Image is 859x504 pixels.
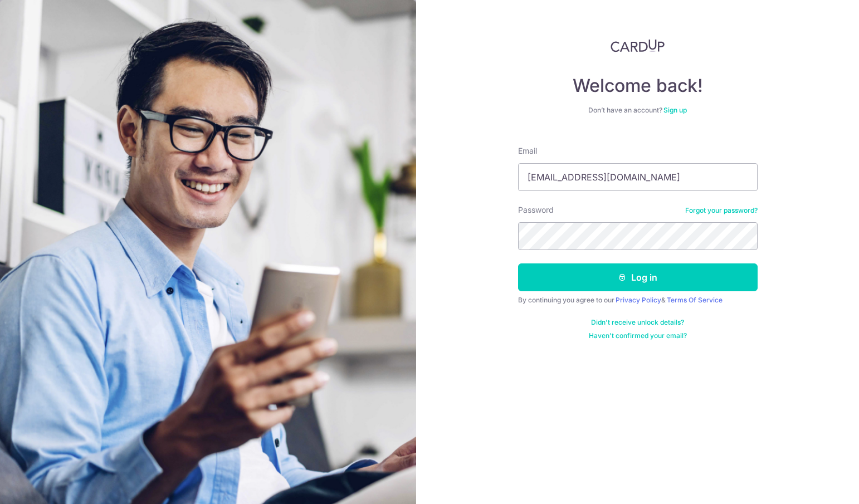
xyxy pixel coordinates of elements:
[616,296,661,304] a: Privacy Policy
[518,204,554,216] label: Password
[518,263,758,291] button: Log in
[591,318,684,327] a: Didn't receive unlock details?
[667,296,723,304] a: Terms Of Service
[589,331,687,340] a: Haven't confirmed your email?
[518,163,758,191] input: Enter your Email
[663,106,687,114] a: Sign up
[611,39,665,52] img: CardUp Logo
[518,75,758,97] h4: Welcome back!
[685,206,758,215] a: Forgot your password?
[518,296,758,305] div: By continuing you agree to our &
[518,145,537,156] label: Email
[518,106,758,115] div: Don’t have an account?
